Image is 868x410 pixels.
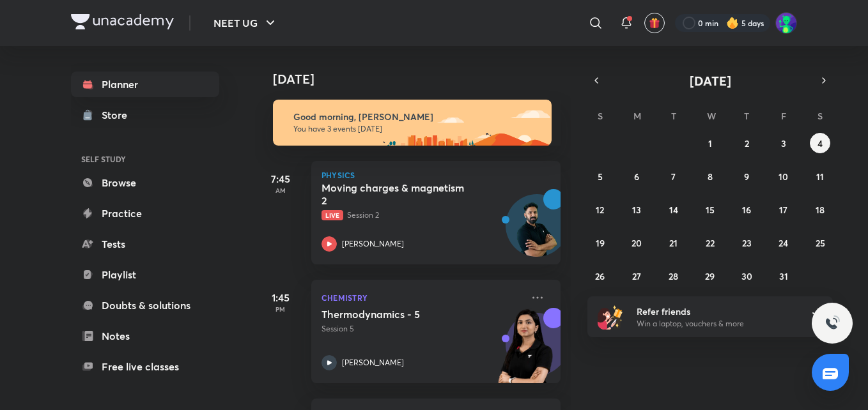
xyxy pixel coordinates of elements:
[700,199,720,220] button: October 15, 2025
[663,166,684,186] button: October 7, 2025
[773,133,794,153] button: October 3, 2025
[816,204,825,216] abbr: October 18, 2025
[322,210,343,220] span: Live
[596,204,604,216] abbr: October 12, 2025
[810,166,830,186] button: October 11, 2025
[649,17,660,29] img: avatar
[273,100,552,146] img: morning
[741,270,752,282] abbr: October 30, 2025
[632,270,641,282] abbr: October 27, 2025
[71,102,219,128] a: Store
[626,266,647,286] button: October 27, 2025
[700,232,720,253] button: October 22, 2025
[708,171,713,183] abbr: October 8, 2025
[632,237,642,249] abbr: October 20, 2025
[669,270,678,282] abbr: October 28, 2025
[818,137,823,149] abbr: October 4, 2025
[71,170,219,195] a: Browse
[255,305,306,313] p: PM
[71,323,219,349] a: Notes
[626,232,647,253] button: October 20, 2025
[745,137,749,149] abbr: October 2, 2025
[773,199,794,220] button: October 17, 2025
[779,204,787,216] abbr: October 17, 2025
[816,237,825,249] abbr: October 25, 2025
[663,199,684,220] button: October 14, 2025
[744,171,749,183] abbr: October 9, 2025
[71,72,219,97] a: Planner
[671,110,676,122] abbr: Tuesday
[810,232,830,253] button: October 25, 2025
[598,171,603,183] abbr: October 5, 2025
[663,266,684,286] button: October 28, 2025
[669,237,678,249] abbr: October 21, 2025
[490,308,561,396] img: unacademy
[598,110,603,122] abbr: Sunday
[810,133,830,153] button: October 4, 2025
[71,292,219,318] a: Doubts & solutions
[342,357,404,368] p: [PERSON_NAME]
[322,323,522,335] p: Session 5
[71,231,219,257] a: Tests
[781,110,786,122] abbr: Friday
[736,199,757,220] button: October 16, 2025
[736,133,757,153] button: October 2, 2025
[322,181,481,207] h5: Moving charges & magnetism 2
[700,266,720,286] button: October 29, 2025
[825,315,840,331] img: ttu
[293,124,540,134] p: You have 3 events [DATE]
[595,270,605,282] abbr: October 26, 2025
[742,204,751,216] abbr: October 16, 2025
[71,14,174,33] a: Company Logo
[700,166,720,186] button: October 8, 2025
[626,199,647,220] button: October 13, 2025
[255,290,306,305] h5: 1:45
[742,237,752,249] abbr: October 23, 2025
[322,171,550,179] p: Physics
[102,107,135,123] div: Store
[273,72,573,87] h4: [DATE]
[634,171,639,183] abbr: October 6, 2025
[818,110,823,122] abbr: Saturday
[71,262,219,287] a: Playlist
[71,14,174,29] img: Company Logo
[773,166,794,186] button: October 10, 2025
[726,17,739,29] img: streak
[632,204,641,216] abbr: October 13, 2025
[736,232,757,253] button: October 23, 2025
[255,186,306,194] p: AM
[255,171,306,186] h5: 7:45
[773,266,794,286] button: October 31, 2025
[816,171,824,183] abbr: October 11, 2025
[690,72,731,89] span: [DATE]
[705,270,715,282] abbr: October 29, 2025
[626,166,647,186] button: October 6, 2025
[779,270,788,282] abbr: October 31, 2025
[590,232,610,253] button: October 19, 2025
[779,171,788,183] abbr: October 10, 2025
[322,290,522,305] p: Chemistry
[71,148,219,170] h6: SELF STUDY
[322,308,481,321] h5: Thermodynamics - 5
[590,166,610,186] button: October 5, 2025
[637,318,794,330] p: Win a laptop, vouchers & more
[671,171,676,183] abbr: October 7, 2025
[71,201,219,226] a: Practice
[810,199,830,220] button: October 18, 2025
[342,238,404,250] p: [PERSON_NAME]
[669,204,678,216] abbr: October 14, 2025
[708,137,712,149] abbr: October 1, 2025
[775,12,797,34] img: Kaushiki Srivastava
[322,209,522,221] p: Session 2
[206,10,286,36] button: NEET UG
[736,166,757,186] button: October 9, 2025
[744,110,749,122] abbr: Thursday
[598,304,623,330] img: referral
[644,13,665,33] button: avatar
[773,232,794,253] button: October 24, 2025
[781,137,786,149] abbr: October 3, 2025
[700,133,720,153] button: October 1, 2025
[590,199,610,220] button: October 12, 2025
[637,305,794,318] h6: Refer friends
[590,266,610,286] button: October 26, 2025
